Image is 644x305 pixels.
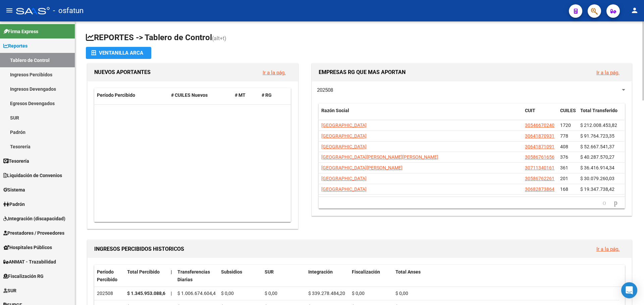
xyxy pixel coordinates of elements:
[319,103,522,126] datatable-header-cell: Razón Social
[3,215,65,222] span: Integración (discapacidad)
[171,291,172,296] span: |
[97,269,117,282] span: Período Percibido
[321,123,367,128] span: [GEOGRAPHIC_DATA]
[168,88,232,102] datatable-header-cell: # CUILES Nuevos
[86,32,633,44] h1: REPORTES -> Tablero de Control
[321,154,438,160] span: [GEOGRAPHIC_DATA][PERSON_NAME][PERSON_NAME]
[3,201,25,208] span: Padrón
[395,291,408,296] span: $ 0,00
[525,133,554,139] span: 30641870931
[221,291,234,296] span: $ 0,00
[97,290,122,297] div: 202508
[127,291,168,296] strong: $ 1.345.953.088,69
[560,133,568,139] span: 778
[525,154,554,160] span: 30586761656
[560,154,568,160] span: 376
[321,186,367,192] span: [GEOGRAPHIC_DATA]
[560,108,576,113] span: CUILES
[97,92,135,98] span: Período Percibido
[3,273,44,280] span: Fiscalización RG
[578,103,625,126] datatable-header-cell: Total Transferido
[3,244,52,251] span: Hospitales Públicos
[321,144,367,149] span: [GEOGRAPHIC_DATA]
[177,291,218,296] span: $ 1.006.674.604,49
[218,265,262,287] datatable-header-cell: Subsidios
[263,70,286,76] a: Ir a la pág.
[560,186,568,192] span: 168
[560,176,568,181] span: 201
[560,144,568,149] span: 408
[94,265,124,287] datatable-header-cell: Período Percibido
[5,6,13,14] mat-icon: menu
[265,291,277,296] span: $ 0,00
[580,108,618,113] span: Total Transferido
[3,287,16,294] span: SUR
[308,269,333,275] span: Integración
[621,282,637,298] div: Open Intercom Messenger
[600,199,609,207] a: go to previous page
[306,265,349,287] datatable-header-cell: Integración
[321,176,367,181] span: [GEOGRAPHIC_DATA]
[3,157,29,165] span: Tesorería
[3,42,28,50] span: Reportes
[262,265,306,287] datatable-header-cell: SUR
[171,92,208,98] span: # CUILES Nuevos
[212,35,226,42] span: (alt+t)
[308,291,345,296] span: $ 339.278.484,20
[596,246,620,252] a: Ir a la pág.
[525,186,554,192] span: 30682873864
[235,92,246,98] span: # MT
[560,165,568,170] span: 361
[175,265,218,287] datatable-header-cell: Transferencias Diarias
[221,269,242,275] span: Subsidios
[611,199,621,207] a: go to next page
[580,186,614,192] span: $ 19.347.738,42
[94,88,168,102] datatable-header-cell: Período Percibido
[259,88,286,102] datatable-header-cell: # RG
[94,246,184,252] span: INGRESOS PERCIBIDOS HISTORICOS
[557,103,578,126] datatable-header-cell: CUILES
[580,154,614,160] span: $ 40.287.570,27
[525,176,554,181] span: 30586762261
[580,165,614,170] span: $ 36.416.914,34
[3,186,25,194] span: Sistema
[580,133,614,139] span: $ 91.764.723,35
[86,47,151,59] button: Ventanilla ARCA
[525,144,554,149] span: 30641871091
[560,123,571,128] span: 1720
[352,291,365,296] span: $ 0,00
[580,123,617,128] span: $ 212.008.453,82
[395,269,421,275] span: Total Anses
[631,6,639,14] mat-icon: person
[265,269,274,275] span: SUR
[94,69,151,75] span: NUEVOS APORTANTES
[321,165,402,170] span: [GEOGRAPHIC_DATA][PERSON_NAME]
[91,47,146,59] div: Ventanilla ARCA
[53,3,84,18] span: - osfatun
[525,108,535,113] span: CUIT
[127,269,160,275] span: Total Percibido
[580,176,614,181] span: $ 30.079.260,03
[177,269,210,282] span: Transferencias Diarias
[352,269,380,275] span: Fiscalización
[591,243,625,255] button: Ir a la pág.
[262,92,272,98] span: # RG
[317,87,333,93] span: 202508
[3,258,56,265] span: ANMAT - Trazabilidad
[124,265,168,287] datatable-header-cell: Total Percibido
[257,66,291,79] button: Ir a la pág.
[321,133,367,139] span: [GEOGRAPHIC_DATA]
[3,172,62,179] span: Liquidación de Convenios
[591,66,625,79] button: Ir a la pág.
[580,144,614,149] span: $ 52.667.541,37
[525,165,554,170] span: 30711340161
[232,88,259,102] datatable-header-cell: # MT
[321,108,349,113] span: Razón Social
[168,265,175,287] datatable-header-cell: |
[349,265,393,287] datatable-header-cell: Fiscalización
[522,103,557,126] datatable-header-cell: CUIT
[3,28,38,35] span: Firma Express
[3,229,64,237] span: Prestadores / Proveedores
[319,69,406,75] span: EMPRESAS RG QUE MAS APORTAN
[525,123,554,128] span: 30546670240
